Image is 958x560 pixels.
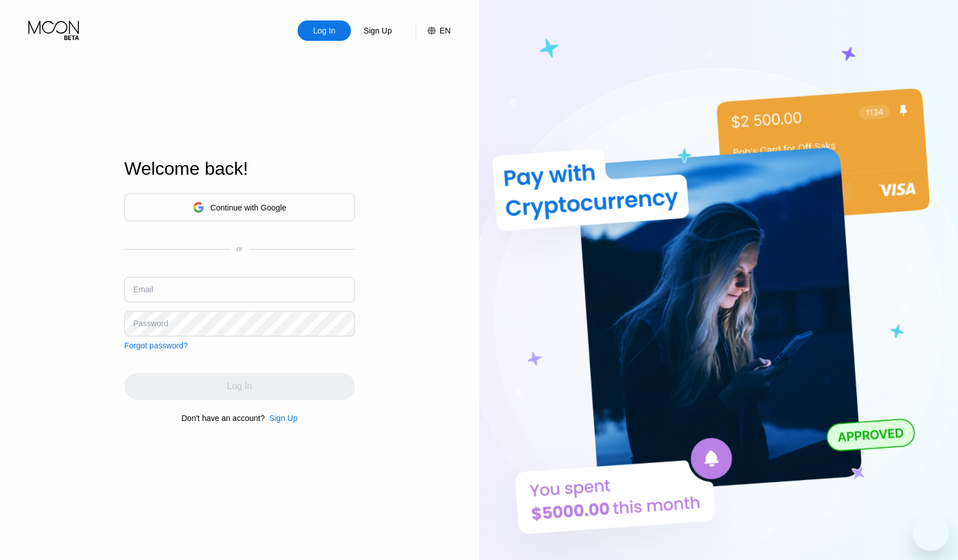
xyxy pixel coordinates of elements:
div: EN [440,26,450,35]
div: Sign Up [265,414,298,423]
div: Log In [312,25,337,36]
div: Continue with Google [210,203,286,212]
div: EN [416,20,450,41]
div: Forgot password? [124,341,188,350]
div: Sign Up [362,25,393,36]
div: Password [133,319,168,328]
div: Welcome back! [124,158,355,179]
div: Continue with Google [124,193,355,221]
iframe: Кнопка запуска окна обмена сообщениями [913,515,949,551]
div: Don't have an account? [182,414,265,423]
div: Sign Up [269,414,298,423]
div: or [236,245,242,253]
div: Email [133,285,153,294]
div: Log In [298,20,351,41]
div: Sign Up [351,20,404,41]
